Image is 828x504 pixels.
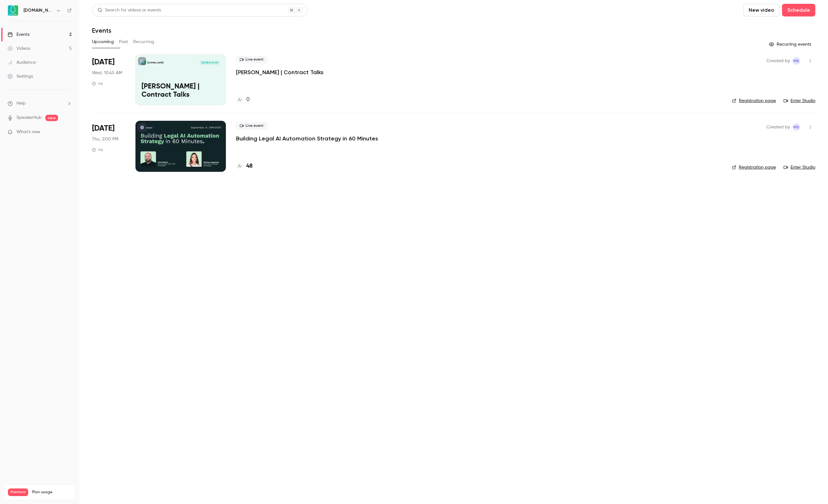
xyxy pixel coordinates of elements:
div: Sep 3 Wed, 10:45 AM (Europe/Kiev) [92,55,125,105]
img: Avokaado.io [8,5,18,16]
span: Live event [236,122,267,130]
li: help-dropdown-opener [8,100,72,107]
button: Recurring events [766,39,815,49]
span: Created by [766,57,790,65]
span: Help [16,100,26,107]
button: New video [743,4,779,16]
div: Settings [8,73,33,80]
button: Past [119,37,128,47]
span: new [45,115,58,121]
div: Events [8,31,30,38]
span: What's new [16,129,40,135]
span: MS [793,57,799,65]
div: Audience [8,59,36,66]
span: Wed, 10:45 AM [92,70,122,76]
p: [PERSON_NAME] | Contract Talks [141,83,220,99]
span: [DATE] 10:45 AM [200,61,220,65]
h1: Events [92,27,111,34]
span: Live event [236,56,267,63]
a: Tom | Contract Talks[DOMAIN_NAME][DATE] 10:45 AM[PERSON_NAME] | Contract Talks [135,55,226,105]
span: Thu, 2:00 PM [92,136,118,142]
a: SpeakerHub [16,114,42,121]
span: Marie Skachko [792,123,800,131]
span: [DATE] [92,123,115,133]
span: Marie Skachko [792,57,800,65]
button: Schedule [782,4,815,16]
span: Plan usage [32,490,71,495]
a: 48 [236,162,253,171]
a: Building Legal AI Automation Strategy in 60 Minutes [236,135,378,142]
h4: 48 [246,162,253,171]
a: 0 [236,95,250,104]
div: Sep 4 Thu, 2:00 PM (Europe/Tallinn) [92,121,125,171]
span: MS [793,123,799,131]
div: 1 h [92,147,103,152]
a: Enter Studio [784,164,815,171]
a: Enter Studio [784,98,815,104]
p: [DOMAIN_NAME] [148,61,163,64]
div: 1 h [92,81,103,86]
a: Registration page [732,98,776,104]
h4: 0 [246,95,250,104]
h6: [DOMAIN_NAME] [23,7,53,14]
button: Upcoming [92,37,114,47]
a: [PERSON_NAME] | Contract Talks [236,68,324,76]
div: Videos [8,45,30,52]
button: Recurring [133,37,154,47]
span: Created by [766,123,790,131]
span: [DATE] [92,57,115,67]
div: Search for videos or events [97,7,161,14]
span: Premium [8,488,28,496]
a: Registration page [732,164,776,171]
